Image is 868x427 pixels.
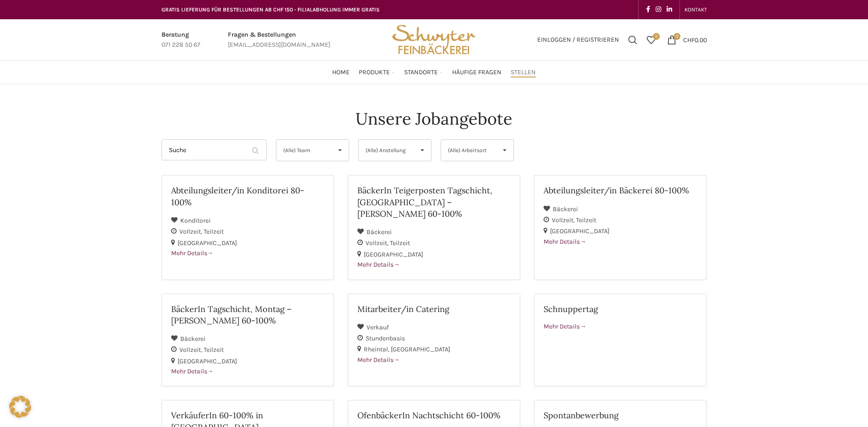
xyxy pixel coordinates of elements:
h2: OfenbäckerIn Nachtschicht 60-100% [357,410,511,421]
span: (Alle) Anstellung [366,140,409,161]
span: Stellen [511,68,536,77]
a: Suchen [624,31,642,49]
span: Teilzeit [204,346,224,354]
a: Standorte [404,63,443,82]
span: 0 [674,33,680,40]
span: ▾ [496,140,513,161]
a: Produkte [359,63,395,82]
input: Suche [162,139,267,160]
span: Mehr Details [171,249,214,257]
h4: Unsere Jobangebote [356,107,512,130]
span: [GEOGRAPHIC_DATA] [178,357,237,365]
span: Vollzeit [366,239,390,247]
span: Verkauf [367,323,389,331]
a: Mitarbeiter/in Catering Verkauf Stundenbasis Rheintal [GEOGRAPHIC_DATA] Mehr Details [348,294,520,387]
div: Secondary navigation [680,0,712,19]
a: 0 [642,31,660,49]
span: Vollzeit [552,216,576,224]
h2: BäckerIn Tagschicht, Montag – [PERSON_NAME] 60-100% [171,303,324,326]
span: ▾ [414,140,431,161]
a: Instagram social link [653,3,664,16]
a: Abteilungsleiter/in Konditorei 80-100% Konditorei Vollzeit Teilzeit [GEOGRAPHIC_DATA] Mehr Details [162,175,334,279]
span: Konditorei [180,217,210,224]
span: Mehr Details [357,261,400,268]
span: Rheintal [364,345,391,353]
a: Häufige Fragen [452,63,501,82]
a: Linkedin social link [664,3,675,16]
span: Home [332,68,350,77]
div: Main navigation [157,63,712,82]
span: [GEOGRAPHIC_DATA] [178,239,237,247]
span: KONTAKT [685,6,707,13]
span: Bäckerei [553,205,578,213]
span: CHF [683,36,695,44]
h2: Mitarbeiter/in Catering [357,303,511,315]
a: Einloggen / Registrieren [533,31,624,49]
a: BäckerIn Tagschicht, Montag – [PERSON_NAME] 60-100% Bäckerei Vollzeit Teilzeit [GEOGRAPHIC_DATA] ... [162,294,334,387]
a: Infobox link [228,30,330,50]
span: Bäckerei [367,228,392,236]
span: Mehr Details [544,323,586,330]
span: Teilzeit [204,228,224,235]
a: Site logo [389,35,479,43]
span: 0 [653,33,660,40]
span: Mehr Details [544,238,586,246]
span: Teilzeit [390,239,410,247]
h2: Abteilungsleiter/in Bäckerei 80-100% [544,185,697,196]
span: Einloggen / Registrieren [537,37,619,43]
span: Stundenbasis [366,334,405,342]
span: Standorte [404,68,438,77]
span: [GEOGRAPHIC_DATA] [391,345,450,353]
a: BäckerIn Teigerposten Tagschicht, [GEOGRAPHIC_DATA] – [PERSON_NAME] 60-100% Bäckerei Vollzeit Tei... [348,175,520,279]
h2: BäckerIn Teigerposten Tagschicht, [GEOGRAPHIC_DATA] – [PERSON_NAME] 60-100% [357,185,511,219]
span: [GEOGRAPHIC_DATA] [550,227,609,235]
span: ▾ [331,140,349,161]
span: (Alle) Arbeitsort [448,140,491,161]
img: Bäckerei Schwyter [389,19,479,60]
h2: Spontanbewerbung [544,410,697,421]
span: Teilzeit [576,216,596,224]
a: Stellen [511,63,536,82]
span: Vollzeit [179,228,204,235]
bdi: 0.00 [683,36,707,44]
a: Home [332,63,350,82]
a: Abteilungsleiter/in Bäckerei 80-100% Bäckerei Vollzeit Teilzeit [GEOGRAPHIC_DATA] Mehr Details [534,175,706,279]
a: Facebook social link [643,3,653,16]
a: Schnuppertag Mehr Details [534,294,706,387]
h2: Abteilungsleiter/in Konditorei 80-100% [171,185,324,208]
a: KONTAKT [685,0,707,19]
span: Bäckerei [180,335,205,343]
h2: Schnuppertag [544,303,697,315]
span: Häufige Fragen [452,68,501,77]
div: Meine Wunschliste [642,31,660,49]
a: 0 CHF0.00 [663,31,712,49]
span: [GEOGRAPHIC_DATA] [364,251,423,258]
a: Infobox link [162,30,200,50]
span: (Alle) Team [283,140,327,161]
span: Mehr Details [357,356,400,364]
span: Mehr Details [171,367,214,375]
span: Produkte [359,68,390,77]
span: GRATIS LIEFERUNG FÜR BESTELLUNGEN AB CHF 150 - FILIALABHOLUNG IMMER GRATIS [162,6,380,13]
span: Vollzeit [179,346,204,354]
